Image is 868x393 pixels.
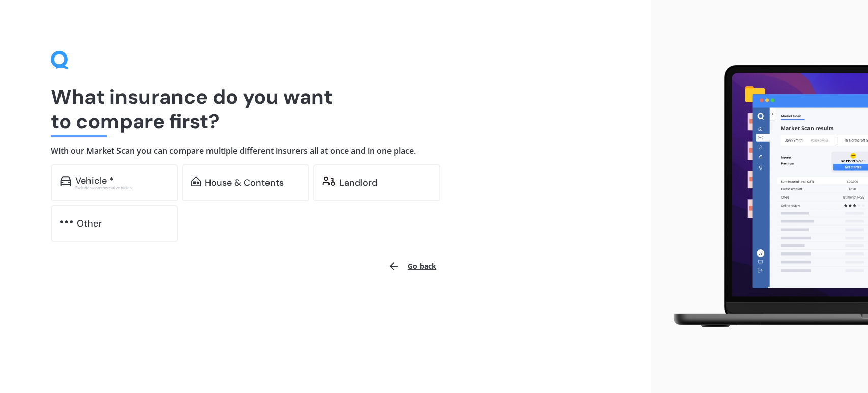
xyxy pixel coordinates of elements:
div: Other [77,218,102,229]
h1: What insurance do you want to compare first? [51,85,600,133]
img: home-and-contents.b802091223b8502ef2dd.svg [191,176,201,186]
div: Landlord [339,178,377,188]
h4: With our Market Scan you can compare multiple different insurers all at once and in one place. [51,146,600,156]
img: car.f15378c7a67c060ca3f3.svg [60,176,71,186]
div: Excludes commercial vehicles [75,186,169,190]
div: House & Contents [205,178,284,188]
img: other.81dba5aafe580aa69f38.svg [60,217,73,227]
img: landlord.470ea2398dcb263567d0.svg [322,176,335,186]
button: Go back [381,254,442,278]
div: Vehicle * [75,176,114,186]
img: laptop.webp [659,59,868,333]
